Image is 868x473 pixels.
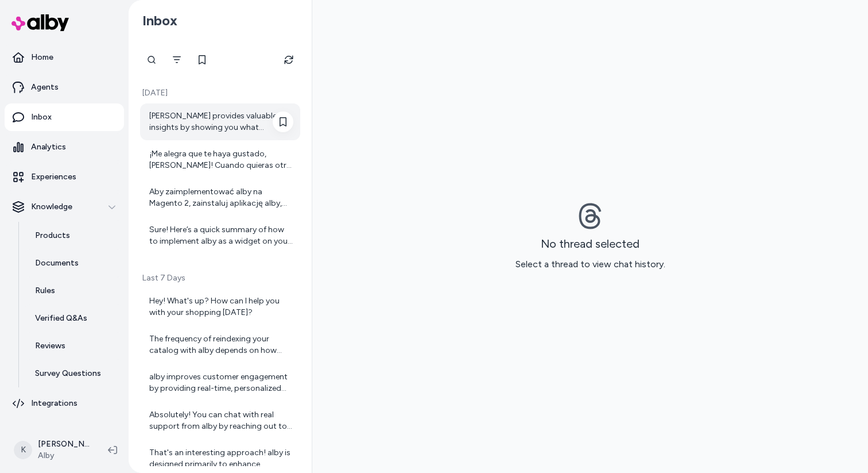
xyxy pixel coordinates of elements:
p: Survey Questions [35,368,101,379]
div: Hey! What's up? How can I help you with your shopping [DATE]? [149,295,293,318]
div: ¡Me alegra que te haya gustado, [PERSON_NAME]! Cuando quieras otra historia o cualquier otra cosa... [149,148,293,171]
p: Documents [35,257,79,269]
p: [DATE] [140,87,300,99]
p: Reviews [35,340,65,352]
a: Sure! Here’s a quick summary of how to implement alby as a widget on your Magento 2 product pages... [140,217,300,254]
p: Rules [35,285,55,297]
div: Absolutely! You can chat with real support from alby by reaching out to their support team via em... [149,409,293,432]
p: Agents [31,82,59,93]
button: Knowledge [5,193,124,221]
a: The frequency of reindexing your catalog with alby depends on how often your product data changes... [140,326,300,363]
h2: Inbox [142,12,177,29]
a: Absolutely! You can chat with real support from alby by reaching out to their support team via em... [140,402,300,439]
button: Filter [165,48,188,71]
a: Survey Questions [24,360,124,387]
div: [PERSON_NAME] provides valuable insights by showing you what questions your customers are asking.... [149,110,293,133]
a: alby improves customer engagement by providing real-time, personalized answers to common product ... [140,364,300,401]
div: Aby zaimplementować alby na Magento 2, zainstaluj aplikację alby, połącz katalog produktów z pane... [149,186,293,209]
div: alby improves customer engagement by providing real-time, personalized answers to common product ... [149,371,293,394]
p: Inbox [31,111,52,123]
div: Sure! Here’s a quick summary of how to implement alby as a widget on your Magento 2 product pages... [149,224,293,247]
button: Refresh [277,48,300,71]
p: Integrations [31,398,77,409]
a: Integrations [5,390,124,417]
a: Products [24,222,124,249]
span: K [14,441,32,459]
a: Rules [24,277,124,305]
div: That's an interesting approach! alby is designed primarily to enhance customer engagement and boo... [149,447,293,470]
p: Products [35,230,70,241]
a: Inbox [5,103,124,131]
a: Verified Q&As [24,305,124,332]
p: Home [31,52,53,63]
span: Alby [38,450,90,462]
button: K[PERSON_NAME]Alby [7,432,99,468]
p: Last 7 Days [140,272,300,284]
p: Analytics [31,141,66,153]
p: [PERSON_NAME] [38,439,90,450]
p: Select a thread to view chat history. [516,257,665,271]
div: The frequency of reindexing your catalog with alby depends on how often your product data changes... [149,333,293,356]
p: Knowledge [31,201,72,213]
a: [PERSON_NAME] provides valuable insights by showing you what questions your customers are asking.... [140,103,300,140]
a: Analytics [5,133,124,161]
h3: No thread selected [541,237,640,251]
p: Verified Q&As [35,313,87,324]
p: Experiences [31,171,76,183]
a: Home [5,44,124,71]
a: ¡Me alegra que te haya gustado, [PERSON_NAME]! Cuando quieras otra historia o cualquier otra cosa... [140,141,300,178]
a: Aby zaimplementować alby na Magento 2, zainstaluj aplikację alby, połącz katalog produktów z pane... [140,179,300,216]
a: Experiences [5,163,124,191]
a: Documents [24,249,124,277]
a: Reviews [24,332,124,360]
a: Hey! What's up? How can I help you with your shopping [DATE]? [140,289,300,325]
img: alby Logo [11,14,69,31]
a: Agents [5,74,124,101]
